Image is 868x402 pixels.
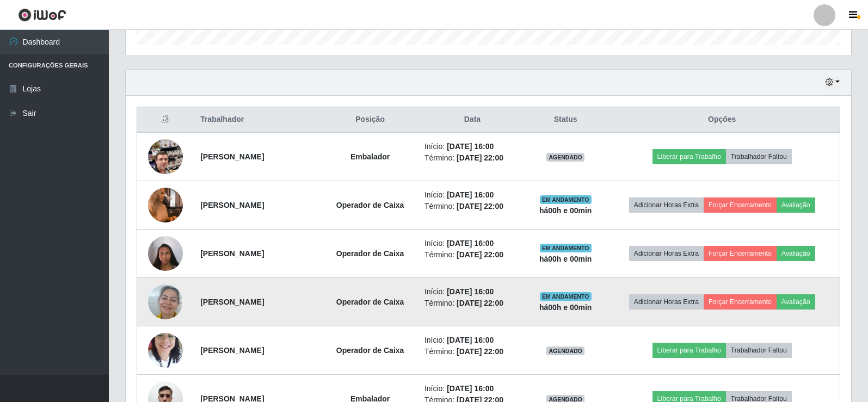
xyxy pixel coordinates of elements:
[148,126,183,188] img: 1699235527028.jpeg
[336,249,404,258] strong: Operador de Caixa
[540,244,592,252] span: EM ANDAMENTO
[777,246,815,261] button: Avaliação
[424,346,520,357] li: Término:
[539,255,592,263] strong: há 00 h e 00 min
[539,303,592,312] strong: há 00 h e 00 min
[447,142,494,151] time: [DATE] 16:00
[424,286,520,298] li: Início:
[424,249,520,261] li: Término:
[447,287,494,296] time: [DATE] 16:00
[336,298,404,306] strong: Operador de Caixa
[457,347,503,356] time: [DATE] 22:00
[418,107,527,133] th: Data
[629,197,704,213] button: Adicionar Horas Extra
[350,152,390,161] strong: Embalador
[148,230,183,276] img: 1664803341239.jpeg
[336,201,404,209] strong: Operador de Caixa
[457,299,503,307] time: [DATE] 22:00
[457,250,503,259] time: [DATE] 22:00
[200,249,264,258] strong: [PERSON_NAME]
[200,201,264,209] strong: [PERSON_NAME]
[457,202,503,211] time: [DATE] 22:00
[424,383,520,394] li: Início:
[424,238,520,249] li: Início:
[322,107,418,133] th: Posição
[777,294,815,310] button: Avaliação
[447,190,494,199] time: [DATE] 16:00
[704,294,777,310] button: Forçar Encerramento
[777,197,815,213] button: Avaliação
[148,327,183,373] img: 1739952008601.jpeg
[424,189,520,201] li: Início:
[194,107,322,133] th: Trabalhador
[704,246,777,261] button: Forçar Encerramento
[652,343,726,358] button: Liberar para Trabalho
[200,346,264,355] strong: [PERSON_NAME]
[148,279,183,325] img: 1740160200761.jpeg
[18,8,66,22] img: CoreUI Logo
[540,195,592,204] span: EM ANDAMENTO
[527,107,604,133] th: Status
[726,149,792,164] button: Trabalhador Faltou
[424,335,520,346] li: Início:
[447,384,494,393] time: [DATE] 16:00
[424,141,520,152] li: Início:
[200,298,264,306] strong: [PERSON_NAME]
[447,239,494,248] time: [DATE] 16:00
[652,149,726,164] button: Liberar para Trabalho
[424,201,520,212] li: Término:
[546,153,584,162] span: AGENDADO
[726,343,792,358] button: Trabalhador Faltou
[546,347,584,355] span: AGENDADO
[704,197,777,213] button: Forçar Encerramento
[336,346,404,355] strong: Operador de Caixa
[629,246,704,261] button: Adicionar Horas Extra
[148,174,183,236] img: 1740599758812.jpeg
[539,206,592,215] strong: há 00 h e 00 min
[604,107,840,133] th: Opções
[200,152,264,161] strong: [PERSON_NAME]
[457,153,503,162] time: [DATE] 22:00
[629,294,704,310] button: Adicionar Horas Extra
[447,336,494,344] time: [DATE] 16:00
[424,298,520,309] li: Término:
[540,292,592,301] span: EM ANDAMENTO
[424,152,520,164] li: Término:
